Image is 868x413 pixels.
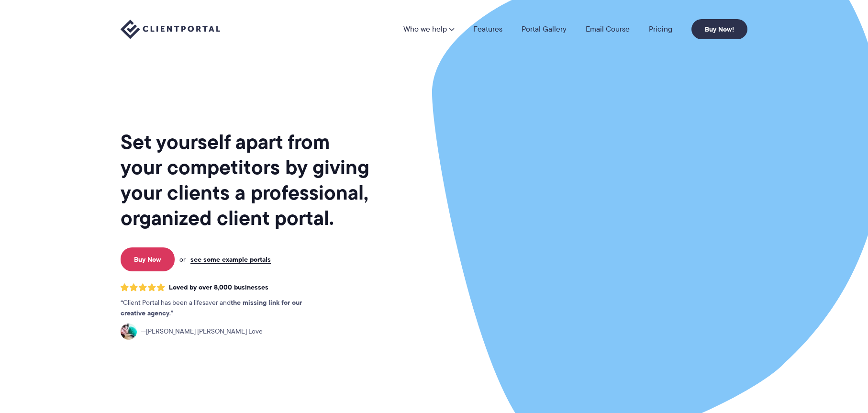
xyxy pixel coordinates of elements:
a: Buy Now! [691,19,747,39]
a: Who we help [403,25,454,33]
span: or [179,255,186,264]
a: Portal Gallery [522,25,567,33]
h1: Set yourself apart from your competitors by giving your clients a professional, organized client ... [121,129,371,231]
p: Client Portal has been a lifesaver and . [121,298,322,319]
a: Buy Now [121,247,175,271]
a: Pricing [649,25,672,33]
a: see some example portals [190,255,271,264]
span: Loved by over 8,000 businesses [169,283,268,291]
a: Features [473,25,502,33]
span: [PERSON_NAME] [PERSON_NAME] Love [141,326,263,337]
a: Email Course [586,25,630,33]
strong: the missing link for our creative agency [121,297,302,318]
